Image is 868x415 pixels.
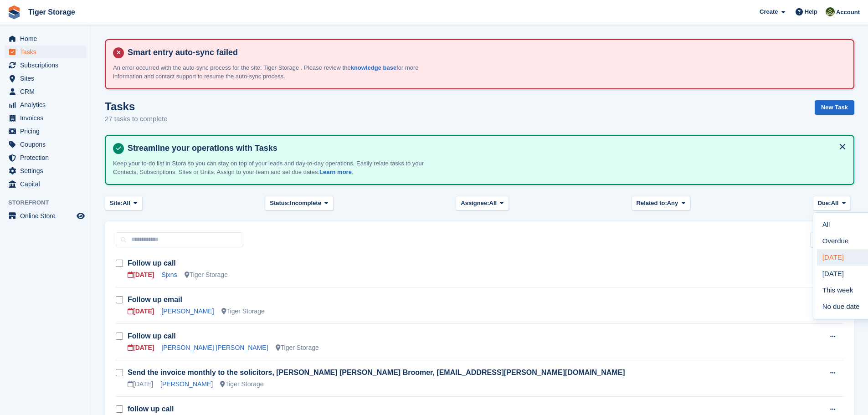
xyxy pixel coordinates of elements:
[5,164,86,177] a: menu
[20,125,75,138] span: Pricing
[5,59,86,72] a: menu
[5,98,86,111] a: menu
[124,47,846,58] h4: Smart entry auto-sync failed
[128,369,625,376] a: Send the invoice monthly to the solicitors, [PERSON_NAME] [PERSON_NAME] Broomer, [EMAIL_ADDRESS][...
[20,210,75,222] span: Online Store
[221,307,265,316] div: Tiger Storage
[20,32,75,45] span: Home
[20,112,75,124] span: Invoices
[123,199,130,208] span: All
[290,199,321,208] span: Incomplete
[5,112,86,124] a: menu
[667,199,678,208] span: Any
[128,270,154,280] div: [DATE]
[5,210,86,222] a: menu
[831,199,839,208] span: All
[20,98,75,111] span: Analytics
[632,196,690,211] button: Related to: Any
[836,8,860,17] span: Account
[813,196,851,211] button: Due: All
[113,159,432,177] p: Keep your to-do list in Stora so you can stay on top of your leads and day-to-day operations. Eas...
[128,343,154,353] div: [DATE]
[818,199,831,208] span: Due:
[105,114,168,124] p: 27 tasks to complete
[25,5,79,20] a: Tiger Storage
[128,307,154,316] div: [DATE]
[110,199,123,208] span: Site:
[8,198,91,207] span: Storefront
[220,379,263,389] div: Tiger Storage
[20,151,75,164] span: Protection
[826,7,835,16] img: Matthew Ellwood
[805,7,817,16] span: Help
[128,405,174,413] a: follow up call
[5,46,86,58] a: menu
[160,380,213,388] a: [PERSON_NAME]
[637,199,667,208] span: Related to:
[128,296,182,303] a: Follow up email
[489,199,497,208] span: All
[5,138,86,151] a: menu
[760,7,778,16] span: Create
[20,178,75,190] span: Capital
[161,344,268,351] a: [PERSON_NAME] [PERSON_NAME]
[161,271,177,278] a: Sjxns
[319,169,352,175] a: Learn more
[5,125,86,138] a: menu
[20,85,75,98] span: CRM
[815,100,854,115] a: New Task
[5,72,86,85] a: menu
[20,46,75,58] span: Tasks
[185,270,228,280] div: Tiger Storage
[20,72,75,85] span: Sites
[105,196,143,211] button: Site: All
[5,85,86,98] a: menu
[5,151,86,164] a: menu
[5,32,86,45] a: menu
[7,5,21,19] img: stora-icon-8386f47178a22dfd0bd8f6a31ec36ba5ce8667c1dd55bd0f319d3a0aa187defe.svg
[351,64,396,71] a: knowledge base
[20,59,75,72] span: Subscriptions
[461,199,489,208] span: Assignee:
[124,143,846,154] h4: Streamline your operations with Tasks
[113,63,432,81] p: An error occurred with the auto-sync process for the site: Tiger Storage . Please review the for ...
[5,178,86,190] a: menu
[456,196,509,211] button: Assignee: All
[265,196,333,211] button: Status: Incomplete
[20,138,75,151] span: Coupons
[161,307,214,315] a: [PERSON_NAME]
[270,199,290,208] span: Status:
[105,100,168,113] h1: Tasks
[128,332,176,340] a: Follow up call
[276,343,319,353] div: Tiger Storage
[128,379,153,389] div: [DATE]
[75,210,86,221] a: Preview store
[128,259,176,267] a: Follow up call
[20,164,75,177] span: Settings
